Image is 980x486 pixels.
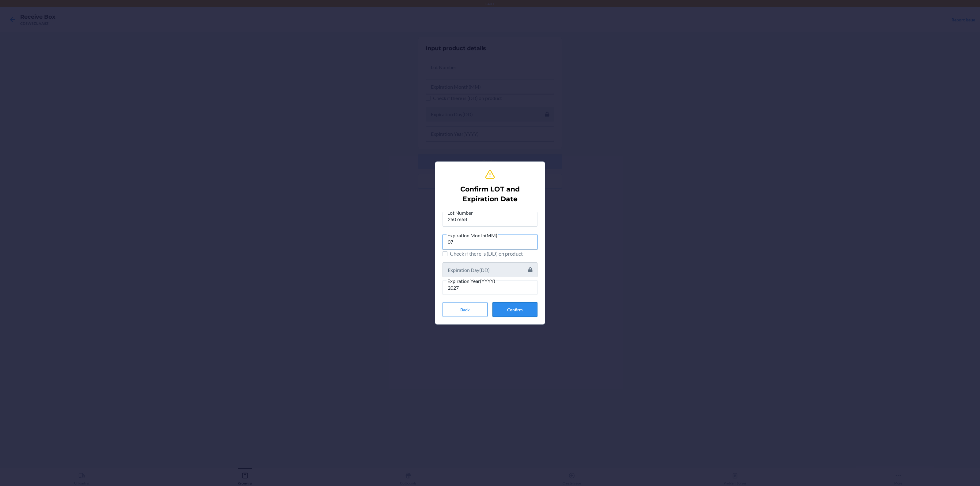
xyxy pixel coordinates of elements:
span: Expiration Month(MM) [447,232,498,239]
button: Back [443,302,488,317]
button: Confirm [492,302,537,317]
span: Check if there is (DD) on product [450,250,537,258]
input: Expiration Month(MM) [443,235,537,249]
input: Check if there is (DD) on product [443,251,447,256]
input: Expiration Year(YYYY) [443,280,537,295]
input: Lot Number [443,212,537,227]
h2: Confirm LOT and Expiration Date [445,184,535,204]
input: Expiration Day(DD) [443,262,537,277]
span: Lot Number [447,210,474,216]
span: Expiration Year(YYYY) [447,278,496,284]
